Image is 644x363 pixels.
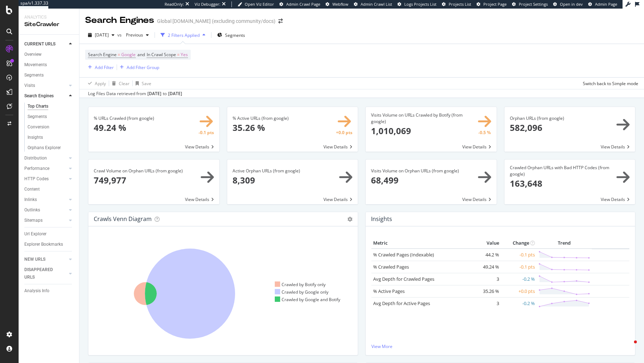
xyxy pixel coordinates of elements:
[28,123,49,131] div: Conversion
[168,90,182,97] div: [DATE]
[95,64,114,70] div: Add Filter
[24,266,60,281] div: DISAPPEARED URLS
[24,241,63,248] div: Explorer Bookmarks
[165,1,184,7] div: ReadOnly:
[195,1,220,7] div: Viz Debugger:
[28,113,47,121] div: Segments
[157,18,275,25] div: Global [DOMAIN_NAME] (excluding community/docs)
[88,51,117,58] span: Search Engine
[24,287,74,295] a: Analysis Info
[24,217,67,224] a: Sitemaps
[28,103,48,110] div: Top Charts
[142,80,151,87] div: Save
[553,1,583,7] a: Open in dev
[501,285,537,297] td: +0.0 pts
[24,72,44,79] div: Segments
[24,82,67,89] a: Visits
[24,186,40,193] div: Content
[442,1,471,7] a: Projects List
[24,206,67,214] a: Outlinks
[501,297,537,309] td: -0.2 %
[85,63,114,72] button: Add Filter
[238,1,274,7] a: Open Viz Editor
[133,78,151,89] button: Save
[158,29,208,41] button: 2 Filters Applied
[24,51,74,58] a: Overview
[397,1,436,7] a: Logs Projects List
[123,32,143,38] span: Previous
[24,230,74,238] a: Url Explorer
[137,51,145,58] span: and
[278,19,283,24] div: arrow-right-arrow-left
[85,14,154,26] div: Search Engines
[354,1,392,7] a: Admin Crawl List
[28,134,43,141] div: Insights
[24,175,67,183] a: HTTP Codes
[595,1,617,7] span: Admin Page
[24,256,45,263] div: NEW URLS
[121,50,136,60] span: Google
[560,1,583,7] span: Open in dev
[147,90,161,97] div: [DATE]
[24,154,67,162] a: Distribution
[512,1,548,7] a: Project Settings
[118,51,120,58] span: =
[177,51,180,58] span: =
[119,80,130,87] div: Clear
[24,165,49,172] div: Performance
[94,214,152,224] h4: Crawls Venn Diagram
[332,1,348,7] span: Webflow
[477,1,507,7] a: Project Page
[472,285,501,297] td: 35.26 %
[85,29,117,41] button: [DATE]
[24,154,47,162] div: Distribution
[24,230,47,238] div: Url Explorer
[326,1,348,7] a: Webflow
[24,40,67,48] a: CURRENT URLS
[28,144,74,152] a: Orphans Explorer
[537,238,592,249] th: Trend
[373,276,434,282] a: Avg Depth for Crawled Pages
[361,1,392,7] span: Admin Crawl List
[275,289,329,295] div: Crawled by Google only
[286,1,320,7] span: Admin Crawl Page
[580,78,638,89] button: Switch back to Simple mode
[371,238,472,249] th: Metric
[123,29,152,41] button: Previous
[117,32,123,38] span: vs
[472,238,501,249] th: Value
[472,297,501,309] td: 3
[24,256,67,263] a: NEW URLS
[85,78,106,89] button: Apply
[28,134,74,141] a: Insights
[24,196,67,203] a: Inlinks
[501,249,537,261] td: -0.1 pts
[501,273,537,285] td: -0.2 %
[24,82,35,89] div: Visits
[24,217,43,224] div: Sitemaps
[24,196,37,203] div: Inlinks
[472,249,501,261] td: 44.2 %
[371,343,629,349] a: View More
[24,165,67,172] a: Performance
[214,29,248,41] button: Segments
[583,80,638,87] div: Switch back to Simple mode
[275,281,326,288] div: Crawled by Botify only
[147,51,176,58] span: In Crawl Scope
[28,113,74,121] a: Segments
[483,1,507,7] span: Project Page
[127,64,159,70] div: Add Filter Group
[472,261,501,273] td: 49.24 %
[24,206,40,214] div: Outlinks
[347,217,352,222] i: Options
[24,51,42,58] div: Overview
[24,61,74,69] a: Movements
[373,264,409,270] a: % Crawled Pages
[24,61,47,69] div: Movements
[24,72,74,79] a: Segments
[24,287,49,295] div: Analysis Info
[373,251,434,258] a: % Crawled Pages (Indexable)
[501,261,537,273] td: -0.1 pts
[275,296,341,303] div: Crawled by Google and Botify
[373,300,430,306] a: Avg Depth for Active Pages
